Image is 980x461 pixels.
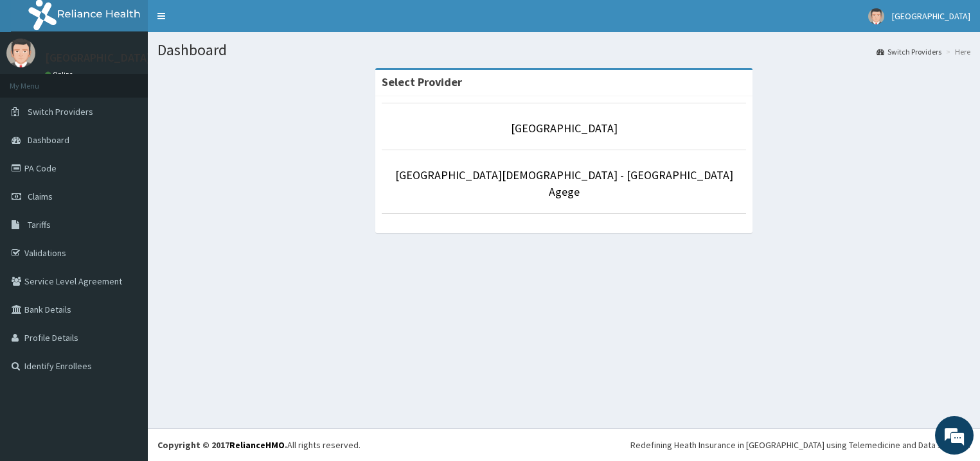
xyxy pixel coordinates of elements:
span: Tariffs [28,219,51,230]
img: User Image [6,39,35,67]
h1: Dashboard [157,42,970,58]
li: Here [943,46,970,57]
a: [GEOGRAPHIC_DATA][DEMOGRAPHIC_DATA] - [GEOGRAPHIC_DATA] Agege [395,168,733,199]
img: User Image [868,8,884,24]
span: Claims [28,191,53,202]
strong: Copyright © 2017 . [157,439,287,451]
p: [GEOGRAPHIC_DATA] [45,52,151,64]
a: Online [45,70,76,79]
a: RelianceHMO [229,439,285,451]
a: Switch Providers [877,46,941,57]
strong: Select Provider [382,74,462,89]
div: Redefining Heath Insurance in [GEOGRAPHIC_DATA] using Telemedicine and Data Science! [630,439,970,451]
span: [GEOGRAPHIC_DATA] [892,10,970,22]
a: [GEOGRAPHIC_DATA] [511,121,618,135]
span: Dashboard [28,134,69,146]
span: Switch Providers [28,106,93,117]
footer: All rights reserved. [148,428,980,461]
